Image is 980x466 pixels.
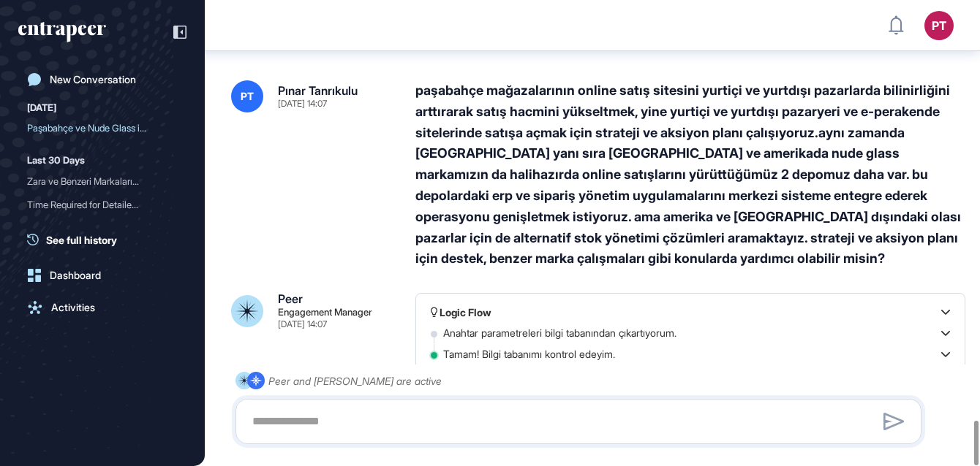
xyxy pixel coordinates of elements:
div: Paşabahçe ve Nude Glass için Yurtiçi ve Yurtdışında Online Satış Strateji ve Aksiyon Planı Gelişt... [27,116,178,140]
p: Anahtar parametreleri bilgi tabanından çıkartıyorum. [443,326,691,340]
div: Engagement Manager [278,308,372,317]
div: [DATE] [27,99,56,116]
div: Peer and [PERSON_NAME] are active [268,372,442,390]
div: Activities [51,302,95,313]
div: Logic Flow [431,305,491,319]
a: New Conversation [18,66,186,93]
div: Pınar Tanrıkulu [278,85,358,96]
div: Zara ve Benzeri Markaların Online ve Offline Başarı Stratejileri [27,169,178,193]
button: PT [924,11,954,40]
div: Time Required for Detaile... [27,193,166,216]
a: Dashboard [18,262,186,289]
div: [DATE] 14:07 [278,320,327,329]
div: Dashboard [50,270,101,281]
div: Zara ve Benzeri Markaları... [27,169,166,193]
a: Activities [18,294,186,321]
div: entrapeer-logo [18,22,106,42]
div: Last 30 Days [27,151,85,169]
div: Paşabahçe ve Nude Glass i... [27,116,166,140]
div: Peer [278,293,303,305]
div: Time Required for Detailed Website Search for E-Commerce Strategy [27,193,178,216]
span: See full history [46,232,117,248]
div: paşabahçe mağazalarının online satış sitesini yurtiçi ve yurtdışı pazarlarda bilinirliğini arttır... [415,80,965,270]
div: New Conversation [50,74,136,85]
div: [DATE] 14:07 [278,99,327,108]
p: Tamam! Bilgi tabanımı kontrol edeyim. [443,347,630,362]
span: PT [241,91,254,102]
a: See full history [27,232,186,248]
